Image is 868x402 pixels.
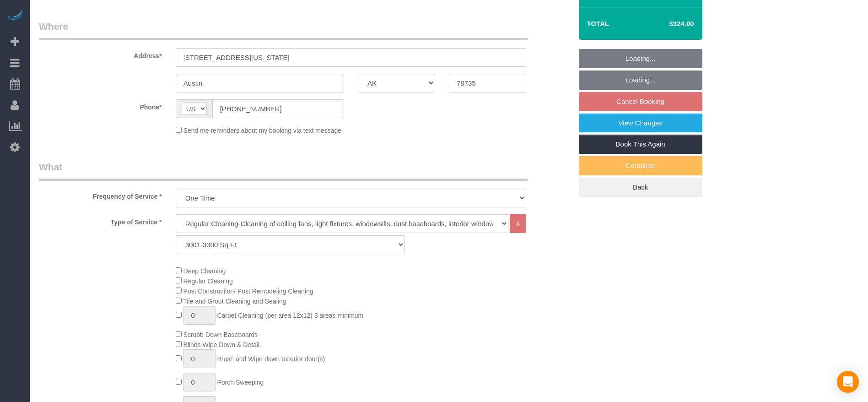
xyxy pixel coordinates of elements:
[183,331,258,338] span: Scrubb Down Baseboards
[183,288,313,295] span: Post Construction/ Post Remodeling Cleaning
[579,135,702,154] a: Book This Again
[183,341,261,348] span: Blinds Wipe Down & Detail.
[587,20,609,27] strong: Total
[837,371,859,393] div: Open Intercom Messenger
[579,178,702,197] a: Back
[39,160,528,181] legend: What
[217,355,325,363] span: Brush and Wipe down exterior door(s)
[183,127,342,134] span: Send me reminders about my booking via text message
[39,20,528,40] legend: Where
[642,20,694,28] h4: $324.00
[183,298,286,305] span: Tile and Grout Cleaning and Sealing
[217,312,363,319] span: Carpet Cleaning (per area 12x12) 3 areas minimum
[449,74,526,92] input: Zip Code*
[5,9,24,22] img: Automaid Logo
[579,114,702,133] a: View Changes
[32,99,169,112] label: Phone*
[32,189,169,201] label: Frequency of Service *
[32,48,169,60] label: Address*
[183,267,226,275] span: Deep Cleaning
[32,214,169,227] label: Type of Service *
[176,74,344,92] input: City*
[217,379,264,386] span: Porch Sweeping
[212,99,344,118] input: Phone*
[183,277,233,285] span: Regular Cleaning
